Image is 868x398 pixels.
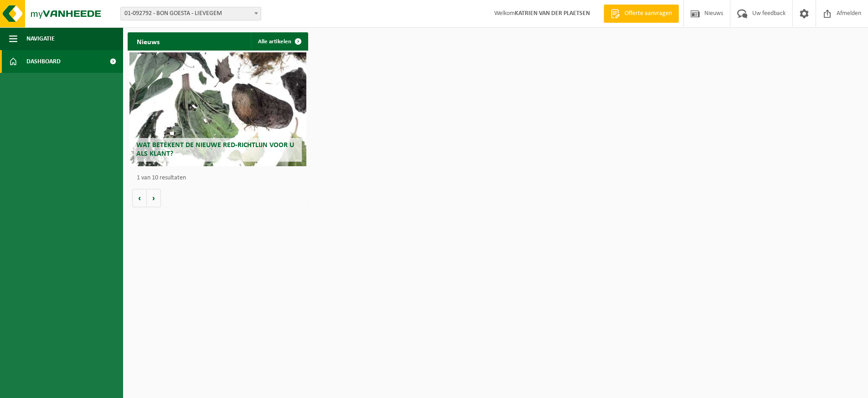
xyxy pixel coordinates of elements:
[622,9,674,18] span: Offerte aanvragen
[147,189,161,207] button: Volgende
[26,27,55,50] span: Navigatie
[137,175,304,181] p: 1 van 10 resultaten
[128,32,169,50] h2: Nieuws
[120,7,261,20] span: 01-092792 - BON GOESTA - LIEVEGEM
[132,189,147,207] button: Vorige
[515,10,590,17] strong: KATRIEN VAN DER PLAETSEN
[129,52,306,166] a: Wat betekent de nieuwe RED-richtlijn voor u als klant?
[26,50,61,73] span: Dashboard
[121,7,261,20] span: 01-092792 - BON GOESTA - LIEVEGEM
[251,32,307,51] a: Alle artikelen
[604,5,679,23] a: Offerte aanvragen
[136,142,294,158] span: Wat betekent de nieuwe RED-richtlijn voor u als klant?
